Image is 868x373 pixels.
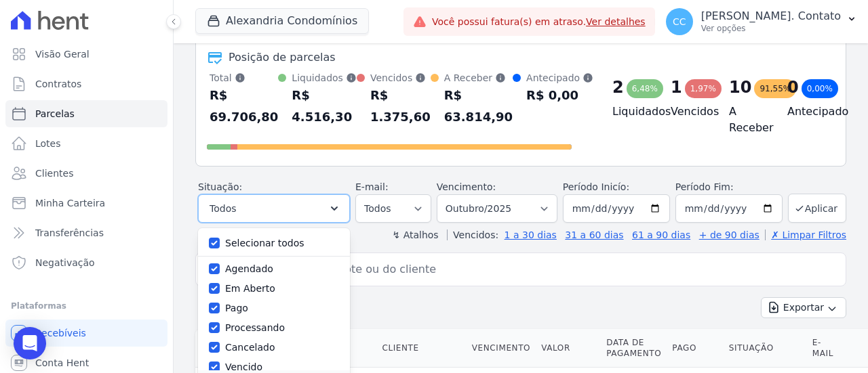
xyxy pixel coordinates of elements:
[5,100,167,127] a: Parcelas
[225,263,273,274] label: Agendado
[292,71,357,85] div: Liquidados
[195,8,369,34] button: Alexandria Condomínios
[392,229,438,240] label: ↯ Atalhos
[210,85,278,128] div: R$ 69.706,80
[563,181,629,192] label: Período Inicío:
[225,342,275,353] label: Cancelado
[667,329,723,368] th: Pago
[355,181,389,192] label: E-mail:
[225,361,262,372] label: Vencido
[447,229,498,240] label: Vencidos:
[685,79,722,98] div: 1,97%
[754,79,796,98] div: 91,55%
[729,76,751,98] div: 10
[5,320,167,347] a: Recebíveis
[225,238,304,248] label: Selecionar todos
[35,326,86,340] span: Recebíveis
[627,79,663,98] div: 6,48%
[35,77,81,91] span: Contratos
[699,229,759,240] a: + de 90 dias
[5,70,167,97] a: Contratos
[5,160,167,187] a: Clientes
[807,329,845,368] th: E-mail
[35,107,75,120] span: Parcelas
[701,9,841,23] p: [PERSON_NAME]. Contato
[671,104,707,120] h4: Vencidos
[601,329,667,368] th: Data de Pagamento
[35,167,73,180] span: Clientes
[5,249,167,276] a: Negativação
[788,194,846,223] button: Aplicar
[229,49,336,66] div: Posição de parcelas
[701,23,841,34] p: Ver opções
[220,256,840,283] input: Buscar por nome do lote ou do cliente
[444,85,513,128] div: R$ 63.814,90
[5,190,167,217] a: Minha Carteira
[612,76,624,98] div: 2
[210,71,278,85] div: Total
[632,229,690,240] a: 61 a 90 dias
[432,15,646,29] span: Você possui fatura(s) em atraso.
[673,17,686,26] span: CC
[35,47,90,61] span: Visão Geral
[787,76,799,98] div: 0
[505,229,557,240] a: 1 a 30 dias
[565,229,623,240] a: 31 a 60 dias
[671,76,682,98] div: 1
[655,3,868,41] button: CC [PERSON_NAME]. Contato Ver opções
[437,181,496,192] label: Vencimento:
[198,194,350,223] button: Todos
[729,104,766,136] h4: A Receber
[612,104,649,120] h4: Liquidados
[675,180,783,194] label: Período Fim:
[198,181,242,192] label: Situação:
[35,356,89,370] span: Conta Hent
[11,298,162,314] div: Plataformas
[765,229,846,240] a: ✗ Limpar Filtros
[526,85,593,106] div: R$ 0,00
[724,329,807,368] th: Situação
[225,322,285,333] label: Processando
[586,16,646,27] a: Ver detalhes
[787,104,824,120] h4: Antecipado
[376,329,466,368] th: Cliente
[35,137,61,150] span: Lotes
[195,329,376,368] th: Contrato
[536,329,601,368] th: Valor
[5,219,167,246] a: Transferências
[210,200,236,217] span: Todos
[761,297,846,318] button: Exportar
[225,283,275,294] label: Em Aberto
[370,71,431,85] div: Vencidos
[35,196,105,210] span: Minha Carteira
[5,41,167,68] a: Visão Geral
[35,226,104,240] span: Transferências
[35,256,95,269] span: Negativação
[225,303,248,313] label: Pago
[5,130,167,157] a: Lotes
[14,327,46,359] div: Open Intercom Messenger
[526,71,593,85] div: Antecipado
[467,329,536,368] th: Vencimento
[444,71,513,85] div: A Receber
[802,79,838,98] div: 0,00%
[292,85,357,128] div: R$ 4.516,30
[370,85,431,128] div: R$ 1.375,60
